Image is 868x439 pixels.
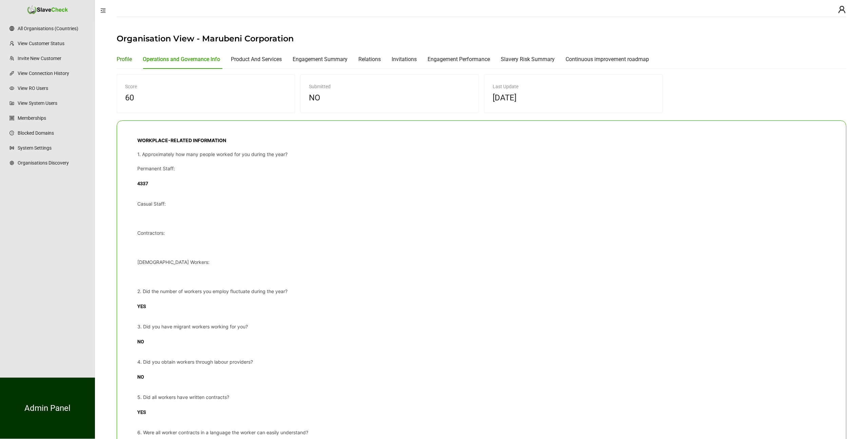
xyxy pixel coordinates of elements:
p: 4337 [137,180,826,187]
a: View Customer Status [18,37,88,50]
label: 5. Did all workers have written contracts? [137,394,234,401]
div: Profile [117,55,132,63]
div: Operations and Governance Info [143,55,220,63]
label: Seasonal Workers: [137,259,214,266]
a: Invite New Customer [18,52,88,65]
label: 4. Did you obtain workers through labour providers? [137,358,258,366]
span: WORKPLACE-RELATED INFORMATION [137,137,226,143]
a: View RO Users [18,81,88,95]
p: NO [137,373,826,381]
label: Casual Staff: [137,200,171,208]
a: Organisations Discovery [18,156,88,170]
div: Score [125,83,287,90]
a: System Settings [18,141,88,155]
p: YES [137,408,826,416]
div: Continuous improvement roadmap [566,55,649,63]
div: Engagement Summary [293,55,348,63]
label: Permanent Staff: [137,165,180,172]
label: 6. Were all worker contracts in a language the worker can easily understand? [137,429,313,436]
span: [DATE] [493,92,516,104]
a: View Connection History [18,66,88,80]
div: Last Update [493,83,654,90]
span: user [838,5,846,14]
div: Slavery Risk Summary [501,55,555,63]
a: Memberships [18,111,88,125]
a: View System Users [18,96,88,110]
label: 2. Did the number of workers you employ fluctuate during the year? [137,288,292,295]
p: NO [137,338,826,345]
span: NO [309,92,320,104]
div: Product And Services [231,55,282,63]
span: 60 [125,93,134,102]
a: All Organisations (Countries) [18,22,88,35]
span: menu-fold [100,8,106,13]
div: Submitted [309,83,470,90]
span: 1. Approximately how many people worked for you during the year? [137,151,288,157]
div: Invitations [392,55,417,63]
label: Contractors: [137,229,170,237]
a: Blocked Domains [18,126,88,140]
div: Engagement Performance [428,55,490,63]
label: 3. Did you have migrant workers working for you? [137,323,253,330]
h1: Organisation View - Marubeni Corporation [117,33,846,44]
p: YES [137,303,826,310]
div: Relations [358,55,381,63]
